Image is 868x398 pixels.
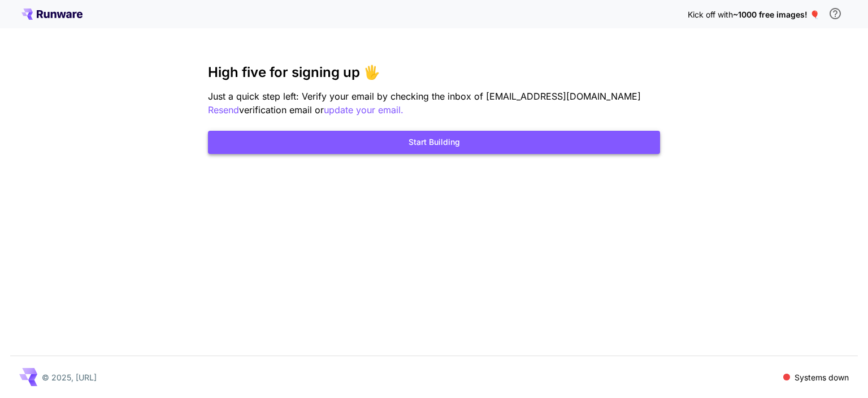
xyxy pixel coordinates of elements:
button: update your email. [324,103,403,117]
button: Start Building [208,131,660,154]
p: Systems down [795,371,849,383]
button: In order to qualify for free credit, you need to sign up with a business email address and click ... [824,2,847,25]
button: Resend [208,103,239,117]
span: ~1000 free images! 🎈 [733,10,819,19]
h3: High five for signing up 🖐️ [208,65,660,80]
span: Just a quick step left: Verify your email by checking the inbox of [EMAIL_ADDRESS][DOMAIN_NAME] [208,91,641,102]
span: Kick off with [688,10,733,19]
span: verification email or [239,104,324,115]
p: © 2025, [URL] [42,371,97,383]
